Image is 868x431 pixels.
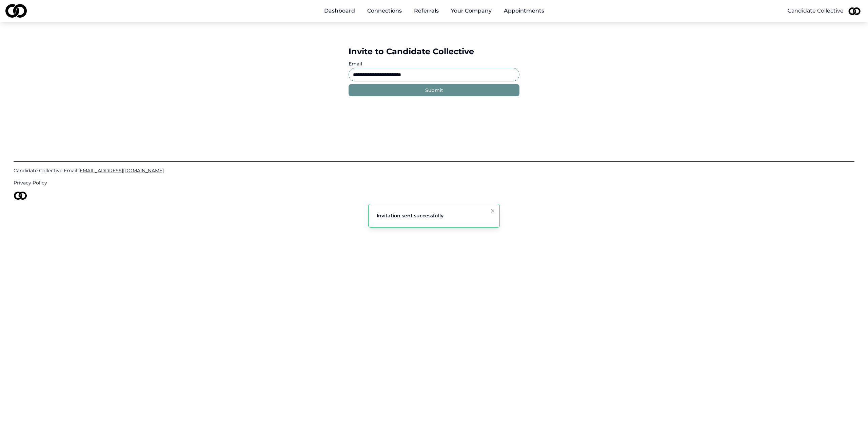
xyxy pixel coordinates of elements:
[5,4,27,18] img: logo
[78,168,164,174] span: [EMAIL_ADDRESS][DOMAIN_NAME]
[788,7,844,15] button: Candidate Collective
[349,61,362,67] label: Email
[14,179,854,186] a: Privacy Policy
[349,46,519,57] div: Invite to Candidate Collective
[425,87,443,94] div: Submit
[846,3,863,19] img: 126d1970-4131-4eca-9e04-994076d8ae71-2-profile_picture.jpeg
[498,4,550,18] a: Appointments
[349,84,519,96] button: Submit
[377,212,443,219] div: Invitation sent successfully
[14,192,27,200] img: logo
[446,4,497,18] button: Your Company
[14,167,854,174] a: Candidate Collective Email:[EMAIL_ADDRESS][DOMAIN_NAME]
[319,4,360,18] a: Dashboard
[319,4,550,18] nav: Main
[362,4,407,18] a: Connections
[409,4,444,18] a: Referrals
